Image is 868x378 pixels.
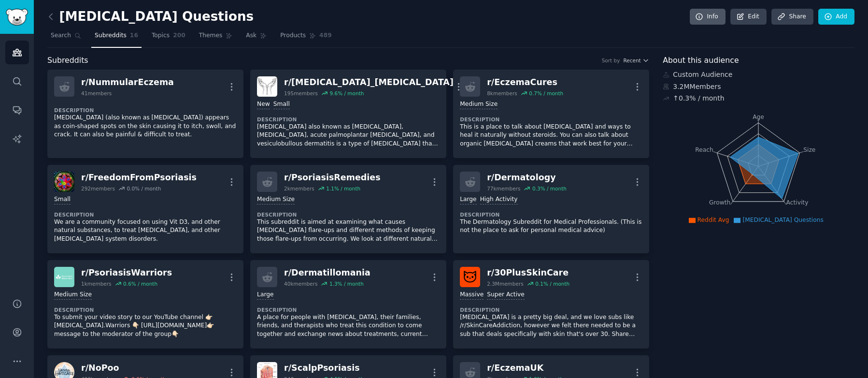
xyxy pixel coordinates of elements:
div: New [257,100,270,109]
span: Reddit Avg [697,217,729,223]
div: 1.3 % / month [329,280,364,287]
a: r/EczemaCures8kmembers0.7% / monthMedium SizeDescriptionThis is a place to talk about [MEDICAL_DA... [453,70,649,158]
div: 1.1 % / month [326,185,360,192]
div: 41 members [81,90,112,97]
div: r/ [MEDICAL_DATA]_[MEDICAL_DATA] [284,76,454,88]
tspan: Age [753,114,764,120]
a: r/Dermatillomania40kmembers1.3% / monthLargeDescriptionA place for people with [MEDICAL_DATA], th... [250,260,446,349]
div: r/ Dermatillomania [284,267,370,279]
div: Sort by [602,57,620,64]
a: 30PlusSkinCarer/30PlusSkinCare2.3Mmembers0.1% / monthMassiveSuper ActiveDescription[MEDICAL_DATA]... [453,260,649,349]
p: [MEDICAL_DATA] is a pretty big deal, and we love subs like /r/SkinCareAddiction, however we felt ... [460,313,642,339]
div: 195 members [284,90,318,97]
a: r/PsoriasisRemedies2kmembers1.1% / monthMedium SizeDescriptionThis subreddit is aimed at examinin... [250,165,446,253]
dt: Description [460,306,642,313]
h2: [MEDICAL_DATA] Questions [47,9,254,25]
div: r/ Dermatology [487,172,567,184]
div: 1k members [81,280,112,287]
a: Share [771,9,813,25]
a: Dyshidrosis_Eczemar/[MEDICAL_DATA]_[MEDICAL_DATA]195members9.6% / monthNewSmallDescription[MEDICA... [250,70,446,158]
div: Large [460,195,476,204]
dt: Description [257,211,440,218]
div: Medium Size [54,291,92,300]
div: 8k members [487,90,517,97]
div: r/ NummularEczema [81,76,174,88]
div: Custom Audience [663,70,854,80]
p: [MEDICAL_DATA] (also known as [MEDICAL_DATA]) appears as coin-shaped spots on the skin causing it... [54,114,237,139]
dt: Description [54,211,237,218]
div: Medium Size [460,100,498,109]
tspan: Growth [709,199,730,206]
div: r/ 30PlusSkinCare [487,267,569,279]
span: 489 [319,31,332,40]
a: PsoriasisWarriorsr/PsoriasisWarriors1kmembers0.6% / monthMedium SizeDescriptionTo submit your vid... [47,260,243,349]
p: [MEDICAL_DATA] also known as [MEDICAL_DATA], [MEDICAL_DATA], acute palmoplantar [MEDICAL_DATA], a... [257,123,440,148]
div: r/ PsoriasisWarriors [81,267,172,279]
div: r/ EczemaCures [487,76,563,88]
div: Massive [460,291,484,300]
span: Recent [623,57,640,64]
dt: Description [257,116,440,123]
a: Ask [242,28,270,48]
a: Edit [730,9,767,25]
div: 292 members [81,185,115,192]
div: 9.6 % / month [329,90,364,97]
div: 77k members [487,185,520,192]
div: 0.7 % / month [529,90,563,97]
span: About this audience [663,55,739,67]
div: r/ EczemaUK [487,362,563,374]
a: FreedomFromPsoriasisr/FreedomFromPsoriasis292members0.0% / monthSmallDescriptionWe are a communit... [47,165,243,253]
a: Themes [196,28,236,48]
span: [MEDICAL_DATA] Questions [742,217,823,223]
div: r/ ScalpPsoriasis [284,362,364,374]
div: Small [54,195,71,204]
div: High Activity [480,195,518,204]
div: Medium Size [257,195,295,204]
a: Topics200 [148,28,189,48]
div: 3.2M Members [663,82,854,92]
a: Add [818,9,854,25]
div: r/ NoPoo [81,362,166,374]
a: Info [690,9,726,25]
tspan: Reach [696,146,714,153]
img: GummySearch logo [6,9,28,26]
div: Large [257,291,273,300]
div: 0.3 % / month [532,185,567,192]
dt: Description [460,211,642,218]
span: Themes [199,31,223,40]
span: Products [280,31,306,40]
img: Dyshidrosis_Eczema [257,76,277,97]
button: Recent [623,57,649,64]
tspan: Activity [786,199,809,206]
div: 2k members [284,185,314,192]
a: Products489 [277,28,335,48]
span: Topics [152,31,170,40]
span: 200 [173,31,185,40]
img: PsoriasisWarriors [54,267,74,287]
dt: Description [460,116,642,123]
span: Subreddits [47,55,88,67]
p: This is a place to talk about [MEDICAL_DATA] and ways to heal it naturally without steroids. You ... [460,123,642,148]
span: Subreddits [95,31,127,40]
div: Small [273,100,290,109]
p: We are a community focused on using Vit D3, and other natural substances, to treat [MEDICAL_DATA]... [54,218,237,244]
p: A place for people with [MEDICAL_DATA], their families, friends, and therapists who treat this co... [257,313,440,339]
span: 16 [130,31,138,40]
img: FreedomFromPsoriasis [54,172,74,192]
span: Ask [246,31,256,40]
dt: Description [54,107,237,114]
div: r/ PsoriasisRemedies [284,172,381,184]
a: r/NummularEczema41membersDescription[MEDICAL_DATA] (also known as [MEDICAL_DATA]) appears as coin... [47,70,243,158]
p: This subreddit is aimed at examining what causes [MEDICAL_DATA] flare-ups and different methods o... [257,218,440,244]
dt: Description [54,306,237,313]
div: 0.1 % / month [535,280,569,287]
div: Super Active [487,291,525,300]
p: To submit your video story to our YouTube channel 👉🏻 [MEDICAL_DATA].Warriors 👇🏻 [URL][DOMAIN_NAME... [54,313,237,339]
div: r/ FreedomFromPsoriasis [81,172,197,184]
tspan: Size [803,146,815,153]
a: r/Dermatology77kmembers0.3% / monthLargeHigh ActivityDescriptionThe Dermatology Subreddit for Med... [453,165,649,253]
span: Search [51,31,71,40]
div: 0.0 % / month [127,185,161,192]
dt: Description [257,306,440,313]
div: ↑ 0.3 % / month [673,93,724,103]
